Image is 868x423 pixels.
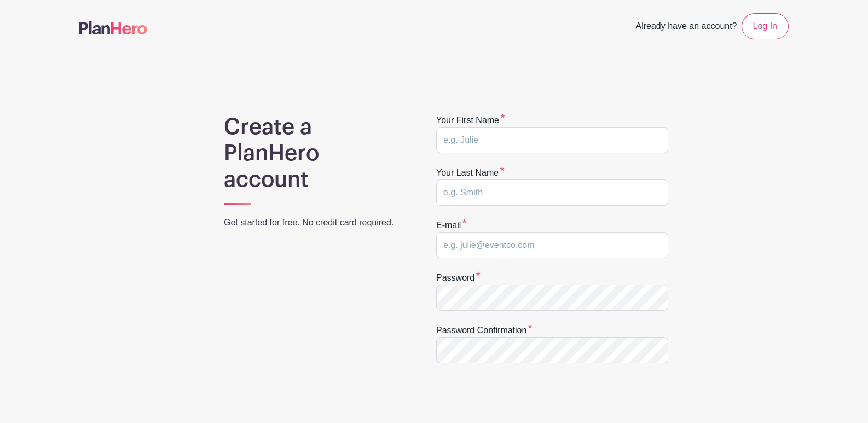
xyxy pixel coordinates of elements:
[436,376,603,419] iframe: reCAPTCHA
[224,114,408,193] h1: Create a PlanHero account
[79,21,147,34] img: logo-507f7623f17ff9eddc593b1ce0a138ce2505c220e1c5a4e2b4648c50719b7d32.svg
[436,127,668,153] input: e.g. Julie
[436,179,668,206] input: e.g. Smith
[436,324,533,337] label: Password confirmation
[436,114,505,127] label: Your first name
[436,232,668,258] input: e.g. julie@eventco.com
[436,219,467,232] label: E-mail
[224,216,408,229] p: Get started for free. No credit card required.
[436,271,481,285] label: Password
[436,166,505,179] label: Your last name
[636,15,737,39] span: Already have an account?
[742,13,789,39] a: Log In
